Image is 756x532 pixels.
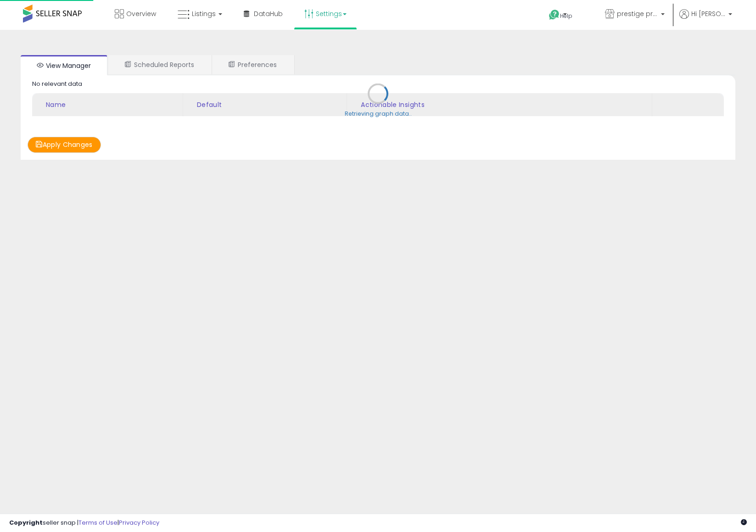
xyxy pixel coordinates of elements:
button: Apply Changes [28,137,101,153]
a: Scheduled Reports [108,55,211,74]
a: View Manager [21,55,107,75]
i: Get Help [549,9,560,21]
div: Retrieving graph data.. [345,109,412,118]
span: Overview [126,9,156,18]
i: View Manager [37,62,43,68]
a: Preferences [212,55,293,74]
span: Help [560,12,572,20]
span: Listings [192,9,216,18]
i: Scheduled Reports [125,61,131,67]
span: prestige products co. [617,9,658,18]
a: Hi [PERSON_NAME] [679,9,732,30]
span: DataHub [254,9,283,18]
span: Hi [PERSON_NAME] [691,9,726,18]
a: Help [542,2,590,30]
i: User Preferences [229,61,235,67]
